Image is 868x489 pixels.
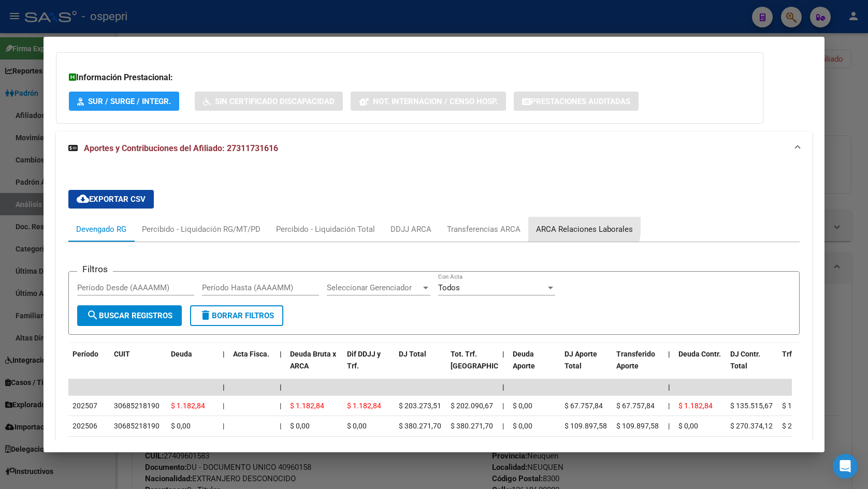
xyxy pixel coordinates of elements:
span: DJ Total [399,350,426,358]
datatable-header-cell: DJ Total [395,343,446,389]
span: Dif DDJJ y Trf. [347,350,381,370]
h3: Información Prestacional: [69,71,750,84]
span: Acta Fisca. [233,350,269,358]
datatable-header-cell: Acta Fisca. [229,343,276,389]
span: | [668,383,670,391]
span: Seleccionar Gerenciador [327,283,421,292]
button: Buscar Registros [77,305,182,326]
div: Open Intercom Messenger [833,454,858,479]
span: $ 1.182,84 [678,402,713,410]
span: DJ Contr. Total [730,350,760,370]
span: $ 203.273,51 [399,402,441,410]
span: | [502,402,504,410]
button: Borrar Filtros [190,305,283,326]
span: $ 380.271,70 [399,422,441,430]
span: Buscar Registros [86,311,172,320]
span: Aportes y Contribuciones del Afiliado: 27311731616 [84,143,278,153]
span: SUR / SURGE / INTEGR. [88,97,171,106]
span: Deuda [171,350,192,358]
span: DJ Aporte Total [565,350,597,370]
span: $ 0,00 [513,402,532,410]
span: $ 67.757,84 [616,402,655,410]
span: $ 109.897,58 [565,422,607,430]
span: $ 0,00 [513,422,532,430]
div: Percibido - Liquidación Total [276,224,375,235]
span: $ 0,00 [347,422,367,430]
span: | [280,402,281,410]
button: Prestaciones Auditadas [514,92,639,111]
button: Not. Internacion / Censo Hosp. [351,92,506,111]
span: $ 202.090,67 [451,402,493,410]
datatable-header-cell: Deuda Aporte [509,343,560,389]
span: CUIT [114,350,130,358]
button: SUR / SURGE / INTEGR. [69,92,179,111]
span: | [280,350,282,358]
span: $ 380.271,70 [451,422,493,430]
button: Sin Certificado Discapacidad [195,92,343,111]
span: $ 1.182,84 [171,402,205,410]
span: | [668,350,670,358]
datatable-header-cell: | [276,343,286,389]
div: Percibido - Liquidación RG/MT/PD [142,224,261,235]
div: 30685218190 [114,400,160,412]
span: $ 1.182,84 [290,402,324,410]
span: | [280,422,281,430]
div: Devengado RG [76,224,126,235]
datatable-header-cell: | [664,343,674,389]
mat-icon: cloud_download [77,192,89,205]
span: | [223,422,224,430]
div: 30685218190 [114,420,160,432]
span: $ 67.757,84 [565,402,603,410]
span: $ 270.374,12 [730,422,773,430]
span: Exportar CSV [77,195,146,204]
datatable-header-cell: Transferido Aporte [612,343,664,389]
datatable-header-cell: | [219,343,229,389]
div: ARCA Relaciones Laborales [536,224,633,235]
div: DDJJ ARCA [390,224,431,235]
span: $ 135.515,67 [730,402,773,410]
span: | [223,402,224,410]
span: Deuda Aporte [513,350,535,370]
span: | [502,350,504,358]
span: | [502,383,504,391]
span: | [668,422,670,430]
datatable-header-cell: DJ Aporte Total [560,343,612,389]
span: Deuda Bruta x ARCA [290,350,336,370]
datatable-header-cell: DJ Contr. Total [726,343,778,389]
datatable-header-cell: Dif DDJJ y Trf. [343,343,395,389]
span: $ 1.182,84 [347,402,381,410]
span: $ 0,00 [290,422,310,430]
datatable-header-cell: Tot. Trf. Bruto [446,343,498,389]
span: $ 0,00 [678,422,698,430]
span: Deuda Contr. [678,350,721,358]
datatable-header-cell: Deuda Contr. [674,343,726,389]
span: | [668,402,670,410]
datatable-header-cell: Deuda [167,343,219,389]
span: Período [73,350,98,358]
span: $ 109.897,58 [616,422,659,430]
mat-expansion-panel-header: Aportes y Contribuciones del Afiliado: 27311731616 [56,132,812,165]
span: | [223,383,225,391]
span: 202507 [73,402,97,410]
span: | [223,350,225,358]
mat-icon: delete [199,309,212,321]
datatable-header-cell: CUIT [110,343,167,389]
datatable-header-cell: Trf Contr. [778,343,830,389]
datatable-header-cell: Período [68,343,110,389]
span: Tot. Trf. [GEOGRAPHIC_DATA] [451,350,521,370]
span: Borrar Filtros [199,311,274,320]
span: Trf Contr. [782,350,813,358]
span: $ 0,00 [171,422,191,430]
datatable-header-cell: Deuda Bruta x ARCA [286,343,343,389]
span: Sin Certificado Discapacidad [215,97,335,106]
button: Exportar CSV [68,190,154,209]
h3: Filtros [77,263,113,275]
span: 202506 [73,422,97,430]
div: Transferencias ARCA [447,224,520,235]
span: Transferido Aporte [616,350,655,370]
span: $ 270.374,12 [782,422,824,430]
mat-icon: search [86,309,99,321]
datatable-header-cell: | [498,343,509,389]
span: Todos [438,283,460,292]
span: | [280,383,282,391]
